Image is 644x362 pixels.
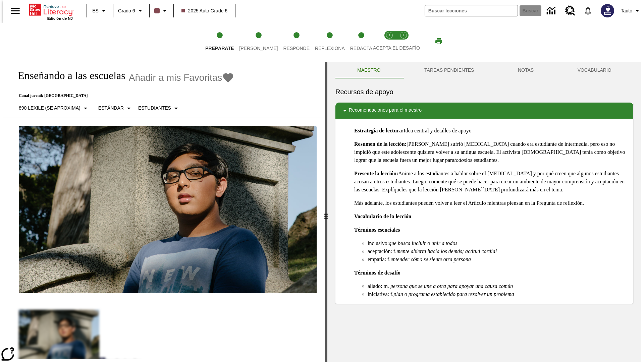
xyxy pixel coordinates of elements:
button: Añadir a mis Favoritas - Enseñando a las escuelas [129,72,234,83]
button: Acepta el desafío contesta step 2 of 2 [394,23,413,60]
text: 1 [388,34,390,37]
p: Anime a los estudiantes a hablar sobre el [MEDICAL_DATA] y por qué creen que algunos estudiantes ... [354,170,628,194]
button: TAREAS PENDIENTES [402,62,496,78]
div: Portada [29,2,73,20]
span: Redacta [350,46,372,51]
strong: Vocabulario de la lección [354,214,412,219]
strong: Términos esenciales [354,227,400,233]
em: todos [454,157,466,163]
button: Imprimir [428,35,449,47]
span: ES [92,7,99,14]
em: entender [390,256,409,262]
button: VOCABULARIO [555,62,633,78]
em: incluir o unir a todos [412,240,458,246]
strong: Términos de desafío [354,270,400,276]
input: Buscar campo [425,5,518,16]
button: Reflexiona step 4 of 5 [310,23,350,60]
div: Instructional Panel Tabs [335,62,633,78]
img: un adolescente sentado cerca de una gran lápida de cementerio. [19,126,317,294]
li: inclusivo: [368,239,628,247]
em: plan o programa establecido para resolver un problema [393,291,514,297]
span: Responde [283,46,310,51]
div: reading [3,62,325,359]
span: Grado 6 [118,7,135,14]
p: Idea central y detalles de apoyo [354,127,628,135]
p: Estándar [98,105,124,112]
strong: Estrategia de lectura: [354,128,404,133]
em: cómo se siente otra persona [411,256,471,262]
a: Centro de recursos, Se abrirá en una pestaña nueva. [561,2,579,20]
span: ACEPTA EL DESAFÍO [373,45,420,51]
em: que busca [389,240,410,246]
p: Más adelante, los estudiantes pueden volver a leer el Artículo mientras piensan en la Pregunta de... [354,199,628,207]
li: iniciativa: f. [368,290,628,298]
button: Lee step 2 of 5 [234,23,283,60]
button: Maestro [335,62,402,78]
p: Recomendaciones para el maestro [349,107,422,115]
span: Tauto [621,7,632,14]
strong: Presente la lección: [354,171,398,176]
span: [PERSON_NAME] [239,46,278,51]
div: Pulsa la tecla de intro o la barra espaciadora y luego presiona las flechas de derecha e izquierd... [325,62,327,362]
h6: Recursos de apoyo [335,86,633,97]
button: Perfil/Configuración [618,5,644,17]
span: 2025 Auto Grade 6 [181,7,228,14]
button: Grado: Grado 6, Elige un grado [115,5,147,17]
a: Notificaciones [579,2,597,19]
button: Seleccione Lexile, 890 Lexile (Se aproxima) [16,102,92,114]
button: Escoja un nuevo avatar [597,2,618,19]
li: empatía: f. [368,255,628,263]
div: activity [327,62,641,362]
button: Seleccionar estudiante [136,102,183,114]
em: abierta hacia los demás; actitud cordial [411,248,497,254]
p: 890 Lexile (Se aproxima) [19,105,80,112]
span: Edición de NJ [47,16,73,20]
p: Canal juvenil: [GEOGRAPHIC_DATA] [11,93,234,98]
button: Tipo de apoyo, Estándar [96,102,136,114]
span: Prepárate [205,46,234,51]
button: Redacta step 5 of 5 [345,23,378,60]
em: . persona que se une a otra para apoyar una causa común [388,283,513,289]
li: aceptación: f. [368,247,628,255]
text: 2 [402,34,404,37]
h1: Enseñando a las escuelas [11,69,125,82]
span: Añadir a mis Favoritas [129,72,222,83]
div: Recomendaciones para el maestro [335,103,633,119]
button: Acepta el desafío lee step 1 of 2 [380,23,399,60]
li: aliado: m [368,282,628,290]
p: [PERSON_NAME] sufrió [MEDICAL_DATA] cuando era estudiante de intermedia, pero eso no impidió que ... [354,140,628,164]
button: Prepárate step 1 of 5 [200,23,239,60]
strong: Resumen de la lección: [354,141,407,147]
img: Avatar [601,4,614,17]
a: Centro de información [543,2,561,20]
button: NOTAS [496,62,556,78]
button: Lenguaje: ES, Selecciona un idioma [89,5,111,17]
button: Responde step 3 of 5 [278,23,315,60]
span: Reflexiona [315,46,345,51]
em: mente [396,248,409,254]
button: Abrir el menú lateral [5,1,25,21]
button: El color de la clase es café oscuro. Cambiar el color de la clase. [152,5,171,17]
p: Estudiantes [138,105,171,112]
